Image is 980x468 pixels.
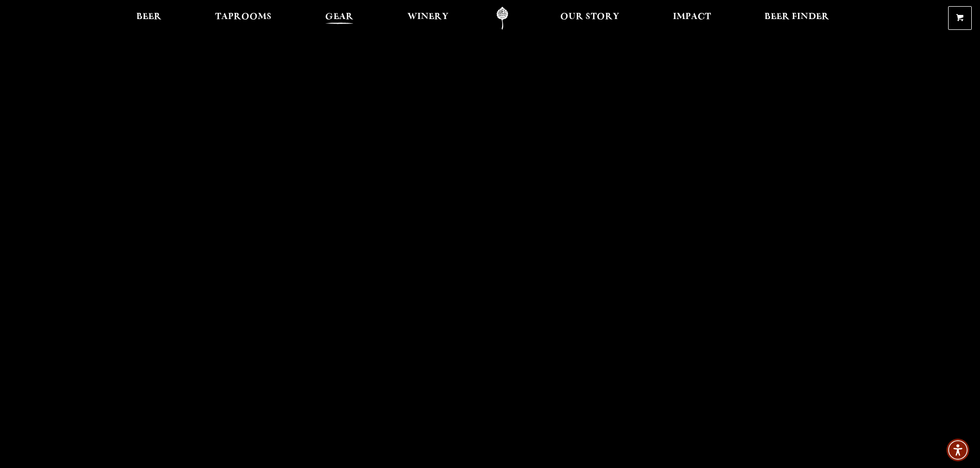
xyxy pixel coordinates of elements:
span: Gear [325,13,353,21]
a: Gear [318,7,360,30]
a: Odell Home [483,7,522,30]
a: Our Story [554,7,626,30]
span: Beer Finder [764,13,829,21]
a: Beer Finder [758,7,836,30]
span: Impact [673,13,711,21]
span: Taprooms [215,13,272,21]
span: Beer [136,13,162,21]
a: Winery [401,7,455,30]
a: Impact [666,7,718,30]
span: Winery [407,13,449,21]
a: Taprooms [208,7,278,30]
a: Beer [130,7,168,30]
span: Our Story [560,13,619,21]
div: Accessibility Menu [947,439,969,461]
